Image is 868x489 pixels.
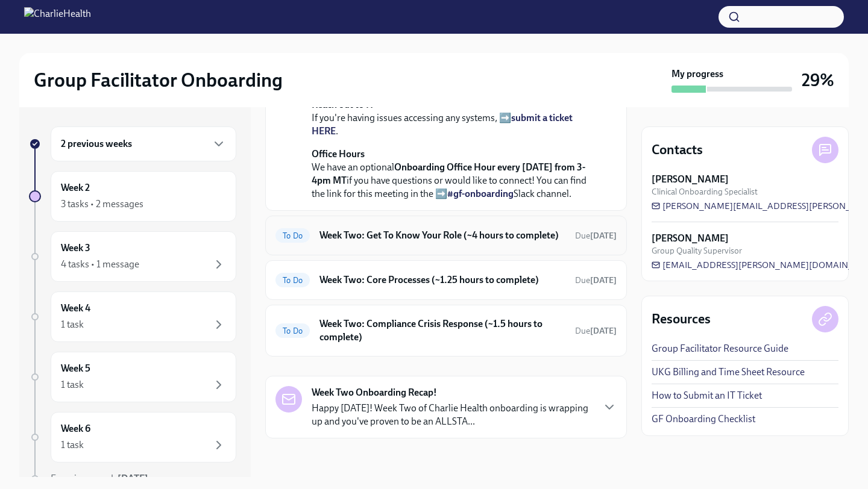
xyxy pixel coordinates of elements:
span: Group Quality Supervisor [652,245,742,257]
h4: Resources [652,310,711,328]
span: To Do [275,326,310,335]
a: UKG Billing and Time Sheet Resource [652,366,805,379]
h4: Contacts [652,141,703,159]
h6: Week Two: Get To Know Your Role (~4 hours to complete) [319,229,565,242]
strong: [DATE] [118,473,148,484]
strong: Onboarding Office Hour every [DATE] from 3-4pm MT [312,161,585,186]
h6: Week 6 [61,422,90,435]
strong: [PERSON_NAME] [652,173,729,186]
a: To DoWeek Two: Get To Know Your Role (~4 hours to complete)Due[DATE] [275,226,617,245]
h2: Group Facilitator Onboarding [34,68,283,92]
a: To DoWeek Two: Compliance Crisis Response (~1.5 hours to complete)Due[DATE] [275,315,617,346]
h6: Week Two: Core Processes (~1.25 hours to complete) [319,273,565,287]
span: September 1st, 2025 10:00 [575,230,617,241]
strong: [DATE] [590,326,617,336]
strong: Office Hours [312,148,365,160]
a: Week 51 task [29,352,236,402]
p: If you're having issues accessing any systems, ➡️ . [312,98,597,138]
span: To Do [275,231,310,240]
span: September 1st, 2025 10:00 [575,325,617,337]
h6: Week 2 [61,181,90,195]
div: 2 previous weeks [51,126,236,161]
div: 3 tasks • 2 messages [61,198,143,211]
a: Week 41 task [29,291,236,342]
a: How to Submit an IT Ticket [652,389,762,402]
a: GF Onboarding Checklist [652,413,755,426]
span: Due [575,231,617,241]
a: Week 23 tasks • 2 messages [29,171,236,222]
a: Week 61 task [29,412,236,463]
h6: 2 previous weeks [61,137,132,151]
div: 4 tasks • 1 message [61,258,139,271]
h6: Week 5 [61,362,90,375]
h6: Week Two: Compliance Crisis Response (~1.5 hours to complete) [319,317,565,344]
div: 1 task [61,318,84,331]
img: CharlieHealth [24,7,91,26]
div: 1 task [61,378,84,391]
span: Experience ends [51,473,148,484]
span: Due [575,275,617,285]
span: Due [575,326,617,336]
strong: [DATE] [590,275,617,285]
span: Clinical Onboarding Specialist [652,186,758,198]
a: Week 34 tasks • 1 message [29,231,236,282]
div: 1 task [61,438,84,452]
span: September 1st, 2025 10:00 [575,275,617,286]
a: Group Facilitator Resource Guide [652,342,788,355]
h6: Week 4 [61,302,90,315]
p: Happy [DATE]! Week Two of Charlie Health onboarding is wrapping up and you've proven to be an ALL... [312,402,593,428]
strong: [PERSON_NAME] [652,232,729,245]
h3: 29% [802,69,834,91]
span: To Do [275,276,310,285]
p: We have an optional if you have questions or would like to connect! You can find the link for thi... [312,148,597,201]
a: To DoWeek Two: Core Processes (~1.25 hours to complete)Due[DATE] [275,270,617,290]
strong: My progress [671,67,723,81]
strong: [DATE] [590,231,617,241]
a: #gf-onboarding [447,188,514,199]
strong: Week Two Onboarding Recap! [312,386,437,399]
h6: Week 3 [61,241,90,255]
